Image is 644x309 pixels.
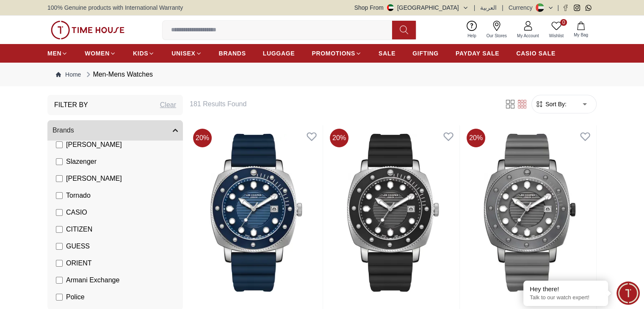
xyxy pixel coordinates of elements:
span: LUGGAGE [263,49,295,58]
input: Police [56,294,63,301]
span: 0 [560,19,567,26]
a: Help [462,19,481,41]
span: GUESS [66,241,90,251]
input: Armani Exchange [56,277,63,284]
span: Police [66,292,85,302]
span: BRANDS [219,49,246,58]
a: PROMOTIONS [312,46,362,61]
span: CITIZEN [66,224,92,235]
span: 20 % [193,129,212,147]
div: Currency [509,3,536,12]
button: Brands [47,120,183,141]
span: PROMOTIONS [312,49,355,58]
input: GUESS [56,243,63,250]
span: WOMEN [85,49,110,58]
a: BRANDS [219,46,246,61]
a: WOMEN [85,46,116,61]
img: ... [51,21,124,39]
span: PAYDAY SALE [456,49,499,58]
img: Lee Cooper Men's Analog Dark Blue Dial Watch - LC08193.399 [190,125,323,300]
span: My Account [514,33,542,39]
a: Facebook [562,5,569,11]
span: | [502,3,503,12]
input: [PERSON_NAME] [56,175,63,182]
span: Armani Exchange [66,275,119,285]
input: Slazenger [56,158,63,165]
div: Chat Widget [616,281,640,305]
a: KIDS [133,46,155,61]
div: Hey there! [530,285,602,293]
button: My Bag [569,20,593,40]
a: SALE [379,46,395,61]
a: MEN [47,46,68,61]
span: | [557,3,559,12]
span: 20 % [467,129,485,147]
span: Slazenger [66,157,97,167]
h6: 181 Results Found [190,99,494,109]
nav: Breadcrumb [47,63,597,86]
div: Clear [160,100,176,110]
span: Tornado [66,190,91,201]
a: Instagram [574,5,580,11]
span: KIDS [133,49,148,58]
a: Our Stores [481,19,512,41]
a: UNISEX [171,46,202,61]
span: CASIO [66,207,87,218]
span: [PERSON_NAME] [66,140,122,150]
span: Sort By: [544,100,567,108]
span: Wishlist [546,33,567,39]
span: MEN [47,49,61,58]
span: | [474,3,475,12]
span: ORIENT [66,258,91,268]
a: LUGGAGE [263,46,295,61]
span: Brands [53,125,74,135]
span: Our Stores [483,33,510,39]
input: ORIENT [56,260,63,267]
p: Talk to our watch expert! [530,294,602,301]
a: CASIO SALE [516,46,556,61]
span: [PERSON_NAME] [66,174,122,184]
a: Home [56,70,81,79]
span: 20 % [330,129,348,147]
button: العربية [480,3,497,12]
span: SALE [379,49,395,58]
a: GIFTING [412,46,439,61]
input: CITIZEN [56,226,63,233]
input: CASIO [56,209,63,216]
h3: Filter By [54,100,88,110]
span: 100% Genuine products with International Warranty [47,3,183,12]
img: Lee Cooper Men's Analog Grey Dial Watch - LC08193.066 [463,125,596,300]
img: United Arab Emirates [387,4,394,11]
span: CASIO SALE [516,49,556,58]
button: Shop From[GEOGRAPHIC_DATA] [354,3,469,12]
a: Whatsapp [585,5,591,11]
a: PAYDAY SALE [456,46,499,61]
input: Tornado [56,192,63,199]
img: Lee Cooper Men's Analog Black Dial Watch - LC08193.351 [326,125,459,300]
span: My Bag [570,32,591,38]
a: 0Wishlist [544,19,569,41]
span: Help [464,33,480,39]
span: UNISEX [171,49,195,58]
button: Sort By: [535,100,567,108]
div: Men-Mens Watches [84,69,153,80]
span: GIFTING [412,49,439,58]
input: [PERSON_NAME] [56,141,63,148]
